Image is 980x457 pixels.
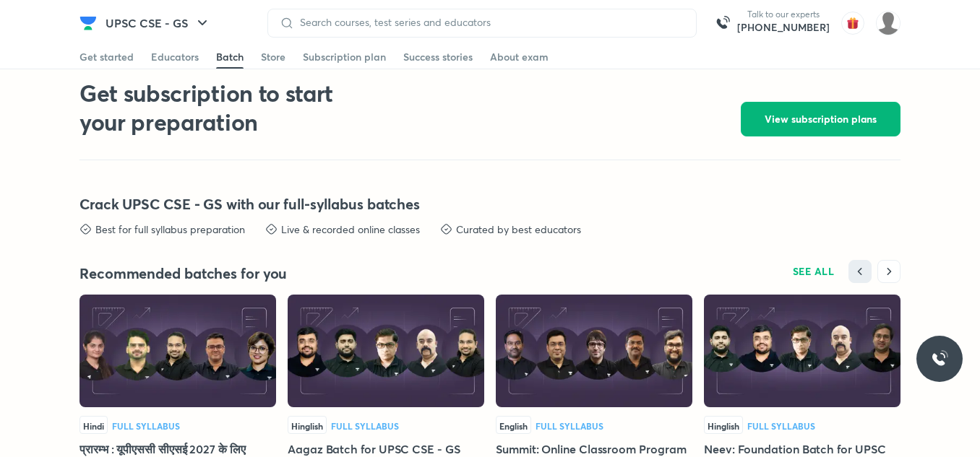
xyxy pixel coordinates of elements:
div: Get started [79,50,134,64]
p: Live & recorded online classes [281,222,420,237]
span: SEE ALL [793,266,835,277]
img: avatar [841,12,864,35]
a: Subscription plan [303,45,386,69]
img: Thumbnail [288,295,484,407]
span: Hinglish [708,420,739,432]
button: SEE ALL [784,260,843,283]
button: View subscription plans [741,102,901,136]
a: Success stories [403,45,473,69]
div: Educators [151,50,199,64]
a: Store [261,45,285,69]
h2: Get subscription to start your preparation [79,79,376,136]
a: Get started [79,45,134,69]
a: [PHONE_NUMBER] [737,20,830,35]
img: Thumbnail [79,295,276,407]
p: Curated by best educators [456,222,581,237]
p: Talk to our experts [737,9,830,20]
a: Batch [216,45,244,69]
img: Company Logo [79,14,97,32]
img: ttu [931,350,948,367]
span: English [499,420,528,432]
div: Store [261,50,285,64]
span: Hinglish [291,420,323,432]
button: UPSC CSE - GS [97,9,220,38]
h4: Recommended batches for you [79,264,490,283]
span: Hindi [83,420,104,432]
span: Full Syllabus [112,420,180,432]
span: Full Syllabus [536,420,603,432]
div: Batch [216,50,244,64]
a: Educators [151,45,199,69]
span: View subscription plans [765,112,877,126]
p: Best for full syllabus preparation [95,222,245,237]
div: Subscription plan [303,50,386,64]
div: Success stories [403,50,473,64]
input: Search courses, test series and educators [294,17,684,28]
h4: Crack UPSC CSE - GS with our full-syllabus batches [79,195,901,214]
img: Thumbnail [496,295,692,407]
img: call-us [708,9,737,38]
span: Full Syllabus [747,420,815,432]
a: About exam [490,45,549,69]
img: Thumbnail [704,295,901,407]
div: About exam [490,50,549,64]
span: Full Syllabus [331,420,399,432]
img: sachin [876,11,901,35]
